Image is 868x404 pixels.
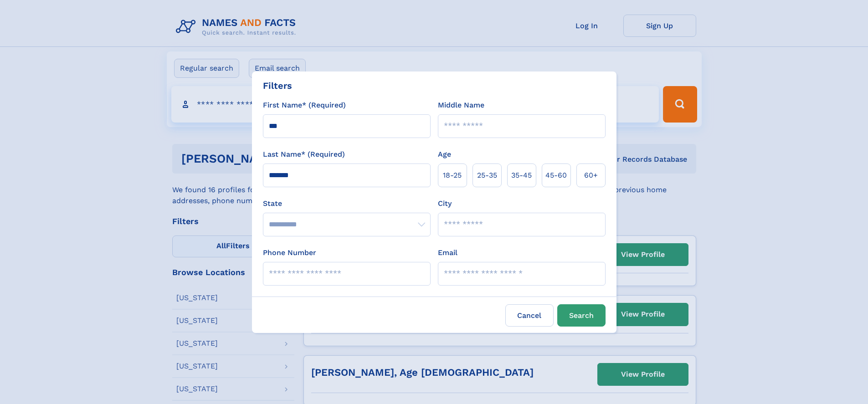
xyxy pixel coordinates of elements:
label: Age [438,149,451,160]
label: First Name* (Required) [263,100,346,111]
label: Phone Number [263,247,316,258]
label: Last Name* (Required) [263,149,345,160]
label: Cancel [505,304,554,327]
span: 60+ [584,170,598,181]
label: Middle Name [438,100,484,111]
span: 25‑35 [477,170,497,181]
label: State [263,198,431,209]
label: City [438,198,452,209]
div: Filters [263,79,292,92]
span: 35‑45 [511,170,532,181]
button: Search [557,304,606,327]
label: Email [438,247,457,258]
span: 18‑25 [443,170,462,181]
span: 45‑60 [545,170,567,181]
